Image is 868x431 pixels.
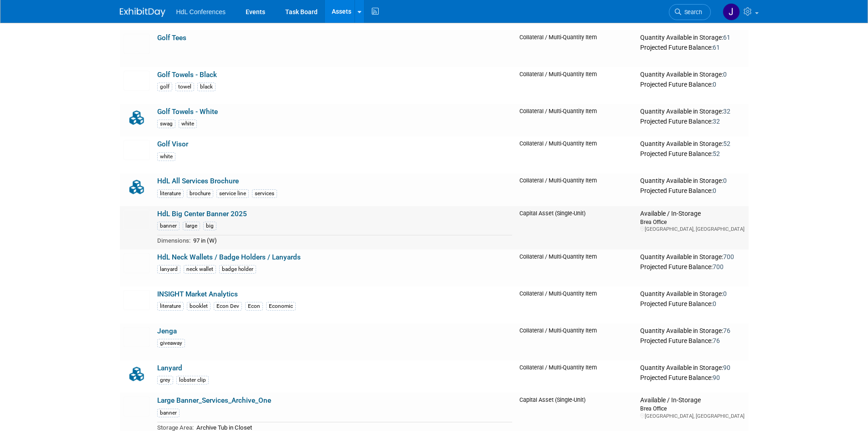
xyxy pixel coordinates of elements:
[723,108,730,115] span: 32
[640,396,745,405] div: Available / In-Storage
[516,67,637,104] td: Collateral / Multi-Quantity Item
[157,222,180,230] div: banner
[640,210,745,218] div: Available / In-Storage
[214,302,242,311] div: Econ Dev
[516,173,637,206] td: Collateral / Multi-Quantity Item
[640,253,745,261] div: Quantity Available in Storage:
[157,396,271,405] a: Large Banner_Services_Archive_One
[640,79,745,89] div: Projected Future Balance:
[640,364,745,372] div: Quantity Available in Storage:
[723,140,730,147] span: 52
[184,265,216,274] div: neck wallet
[123,364,150,384] img: Collateral-Icon-2.png
[179,119,197,128] div: white
[640,335,745,345] div: Projected Future Balance:
[681,9,702,16] span: Search
[516,249,637,286] td: Collateral / Multi-Quantity Item
[157,424,194,431] span: Storage Area:
[640,71,745,79] div: Quantity Available in Storage:
[723,290,727,297] span: 0
[640,140,745,148] div: Quantity Available in Storage:
[713,118,720,125] span: 32
[516,206,637,249] td: Capital Asset (Single-Unit)
[640,148,745,158] div: Projected Future Balance:
[640,42,745,52] div: Projected Future Balance:
[640,185,745,195] div: Projected Future Balance:
[723,253,734,260] span: 700
[216,189,249,198] div: service line
[245,302,263,311] div: Econ
[157,71,217,79] a: Golf Towels - Black
[157,119,175,128] div: swag
[157,210,247,218] a: HdL Big Center Banner 2025
[157,265,180,274] div: lanyard
[157,140,188,148] a: Golf Visor
[183,222,200,230] div: large
[713,263,724,270] span: 700
[157,327,177,335] a: Jenga
[157,189,184,198] div: literature
[157,108,218,116] a: Golf Towels - White
[723,3,740,21] img: Johnny Nguyen
[187,189,213,198] div: brochure
[123,108,150,128] img: Collateral-Icon-2.png
[640,372,745,382] div: Projected Future Balance:
[723,71,727,78] span: 0
[176,376,209,384] div: lobster clip
[640,298,745,308] div: Projected Future Balance:
[193,237,217,244] span: 97 in (W)
[187,302,211,311] div: booklet
[157,253,301,261] a: HdL Neck Wallets / Badge Holders / Lanyards
[640,108,745,116] div: Quantity Available in Storage:
[203,222,216,230] div: big
[157,364,182,372] a: Lanyard
[157,302,184,311] div: literature
[640,261,745,271] div: Projected Future Balance:
[516,360,637,393] td: Collateral / Multi-Quantity Item
[640,116,745,126] div: Projected Future Balance:
[713,300,716,307] span: 0
[713,150,720,157] span: 52
[640,177,745,185] div: Quantity Available in Storage:
[723,327,730,334] span: 76
[713,187,716,194] span: 0
[123,177,150,197] img: Collateral-Icon-2.png
[197,83,216,91] div: black
[713,337,720,344] span: 76
[516,30,637,67] td: Collateral / Multi-Quantity Item
[157,34,186,42] a: Golf Tees
[640,405,745,412] div: Brea Office
[713,44,720,51] span: 61
[640,34,745,42] div: Quantity Available in Storage:
[640,413,745,420] div: [GEOGRAPHIC_DATA], [GEOGRAPHIC_DATA]
[669,4,711,20] a: Search
[723,34,730,41] span: 61
[157,83,172,91] div: golf
[516,323,637,360] td: Collateral / Multi-Quantity Item
[516,286,637,323] td: Collateral / Multi-Quantity Item
[219,265,256,274] div: badge holder
[157,339,185,348] div: giveaway
[640,226,745,233] div: [GEOGRAPHIC_DATA], [GEOGRAPHIC_DATA]
[157,409,180,417] div: banner
[266,302,296,311] div: Economic
[120,8,165,17] img: ExhibitDay
[640,218,745,226] div: Brea Office
[157,177,239,185] a: HdL All Services Brochure
[176,8,226,16] span: HdL Conferences
[723,364,730,371] span: 90
[157,152,175,161] div: white
[713,81,716,88] span: 0
[157,235,190,246] td: Dimensions:
[175,83,194,91] div: towel
[157,376,173,384] div: grey
[640,290,745,298] div: Quantity Available in Storage:
[516,104,637,137] td: Collateral / Multi-Quantity Item
[713,374,720,381] span: 90
[723,177,727,184] span: 0
[157,290,238,298] a: INSIGHT Market Analytics
[640,327,745,335] div: Quantity Available in Storage:
[252,189,277,198] div: services
[516,136,637,173] td: Collateral / Multi-Quantity Item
